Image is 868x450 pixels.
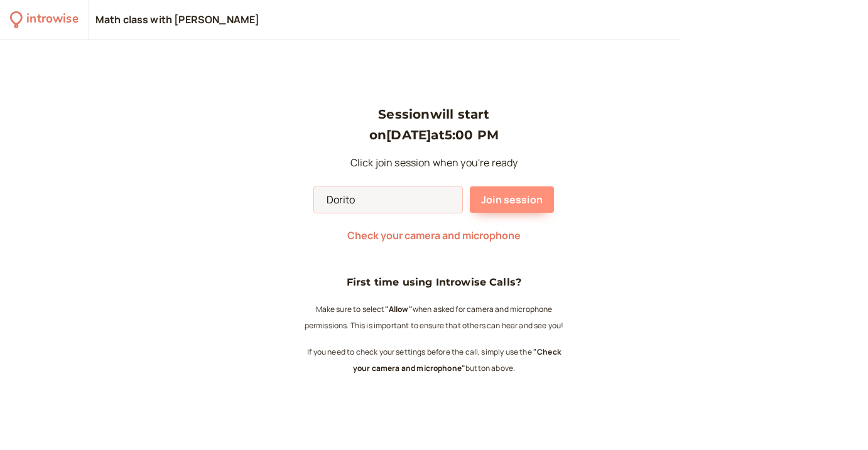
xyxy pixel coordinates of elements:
[385,304,413,314] b: "Allow"
[481,193,543,206] span: Join session
[314,155,554,171] p: Click join session when you're ready
[302,274,566,291] h4: First time using Introwise Calls?
[314,104,554,145] h3: Session will start on [DATE] at 5:00 PM
[95,13,260,27] div: Math class with [PERSON_NAME]
[353,346,561,373] b: "Check your camera and microphone"
[347,230,521,241] button: Check your camera and microphone
[307,346,561,373] small: If you need to check your settings before the call, simply use the button above.
[26,10,78,29] div: introwise
[470,186,554,213] button: Join session
[305,304,564,331] small: Make sure to select when asked for camera and microphone permissions. This is important to ensure...
[347,228,521,242] span: Check your camera and microphone
[314,186,462,213] input: Your Name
